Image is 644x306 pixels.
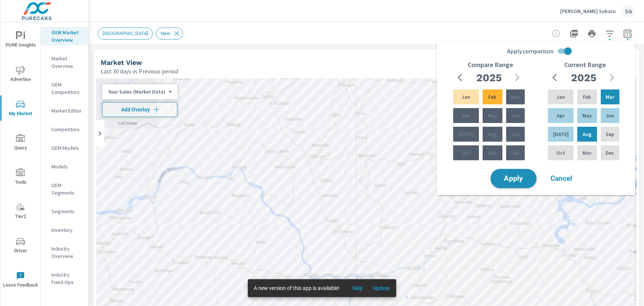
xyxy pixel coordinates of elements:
p: [DATE] [458,130,474,138]
button: Skip [345,282,369,294]
div: Competitors [41,124,88,135]
div: Your Sales (Market Data) [102,88,171,95]
p: Jun [511,112,520,119]
p: Feb [488,93,496,101]
button: Select Date Range [620,26,635,41]
p: Oct [462,149,470,157]
p: Nov [488,149,497,157]
h6: Current Range [564,61,606,69]
p: Industry Fixed Ops [51,271,82,286]
p: Dec [606,149,614,157]
p: Apr [462,112,470,119]
span: Update [372,285,390,291]
span: Driver [3,237,38,255]
p: Jun [606,112,614,119]
p: May [583,112,592,119]
span: New [156,31,175,36]
p: Apr [557,112,565,119]
p: Competitors [51,126,82,133]
button: Apply Filters [602,26,617,41]
span: Query [3,134,38,152]
button: Update [369,282,393,294]
p: Inventory [51,226,82,234]
button: Cancel [539,169,584,188]
p: Feb [583,93,591,101]
p: Segments [51,208,82,215]
div: nav menu [0,22,41,297]
button: Add Overlay [102,102,177,117]
button: Print Report [584,26,599,41]
span: PURE Insights [3,31,38,50]
p: OEM Segments [51,182,82,196]
p: Market Overview [51,55,82,70]
p: Market Editor [51,107,82,114]
span: Skip [348,285,366,291]
div: Market Editor [41,105,88,116]
span: Leave Feedback [3,271,38,290]
div: OEM Market Overview [41,27,88,45]
p: Nov [583,149,591,157]
button: Apply [490,169,537,188]
p: Aug [583,130,591,138]
p: OEM Models [51,144,82,152]
div: Industry Overview [41,243,88,262]
p: Aug [488,130,497,138]
div: New [156,28,183,40]
h2: 2025 [571,71,596,84]
span: My Market [3,100,38,118]
p: Last 30 days vs Previous period [101,67,178,76]
div: OEM Models [41,142,88,154]
p: OEM Market Overview [51,29,82,44]
p: Mar [511,93,520,101]
p: Dec [511,149,520,157]
span: Cancel [546,175,576,182]
div: Inventory [41,224,88,236]
span: Add Overlay [105,106,174,113]
div: Models [41,161,88,172]
h5: Market View [101,59,142,66]
h6: Compare Range [468,61,513,69]
p: May [488,112,497,119]
p: Your Sales (Market Data) [108,88,165,95]
p: OEM Competitors [51,81,82,96]
p: Industry Overview [51,245,82,260]
div: OEM Segments [41,180,88,198]
h2: 2025 [476,71,502,84]
div: Industry Fixed Ops [41,269,88,288]
p: Jan [462,93,470,101]
span: Tier2 [3,203,38,221]
span: Apply comparison [507,47,553,56]
p: Oct [556,149,565,157]
p: Sep [511,130,520,138]
button: "Export Report to PDF" [566,26,581,41]
div: Market Overview [41,53,88,72]
p: [PERSON_NAME] Subaru [560,8,616,15]
p: Jan [556,93,565,101]
p: Models [51,163,82,170]
div: Segments [41,206,88,217]
span: Tools [3,168,38,187]
p: [DATE] [553,130,569,138]
span: Advertise [3,66,38,84]
div: SG [622,4,635,18]
div: OEM Competitors [41,79,88,98]
span: Apply [498,175,529,182]
span: A new version of this app is available! [254,285,340,291]
p: Sep [606,130,614,138]
span: [GEOGRAPHIC_DATA] [98,31,152,36]
p: Mar [606,93,614,101]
